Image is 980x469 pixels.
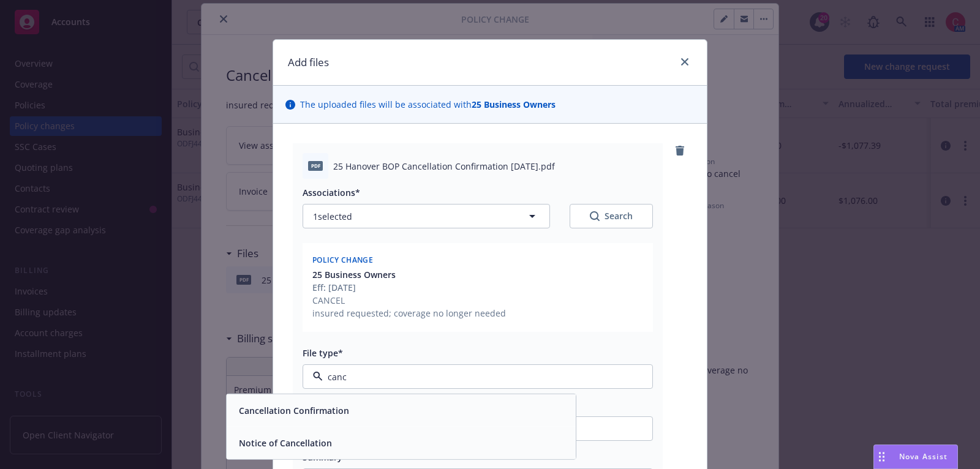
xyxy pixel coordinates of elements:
span: 25 Business Owners [312,268,396,281]
div: Eff: [DATE] [312,281,506,294]
button: 25 Business Owners [312,268,506,281]
div: insured requested; coverage no longer needed [312,307,506,320]
button: Nova Assist [873,445,958,469]
span: Nova Assist [899,451,948,462]
div: Drag to move [874,445,889,468]
div: CANCEL [312,294,506,307]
